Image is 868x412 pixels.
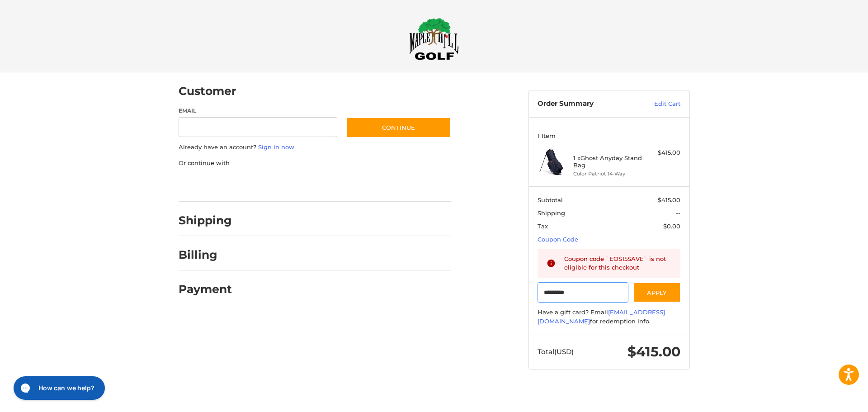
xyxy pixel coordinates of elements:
span: $415.00 [658,196,680,204]
p: Already have an account? [179,143,451,152]
div: Coupon code `EOS15SAVE` is not eligible for this checkout [564,255,672,272]
h2: Payment [179,282,232,296]
li: Color Patriot 14-Way [573,170,642,178]
iframe: PayPal-paypal [175,176,243,193]
span: $0.00 [663,223,680,230]
a: Coupon Code [538,236,578,243]
h2: Shipping [179,213,232,227]
div: $415.00 [645,148,680,157]
iframe: PayPal-paylater [252,176,320,193]
span: $415.00 [627,343,680,360]
button: Apply [633,282,681,303]
span: Tax [538,223,548,230]
a: [EMAIL_ADDRESS][DOMAIN_NAME] [538,308,665,325]
h3: Order Summary [538,99,635,109]
input: Gift Certificate or Coupon Code [538,282,628,303]
div: Have a gift card? Email for redemption info. [538,308,680,326]
a: Edit Cart [635,99,680,109]
span: Subtotal [538,196,563,204]
p: Or continue with [179,159,451,168]
h3: 1 Item [538,132,680,139]
iframe: PayPal-venmo [329,176,396,193]
span: Total (USD) [538,347,574,356]
h2: Billing [179,248,231,262]
span: Shipping [538,209,565,217]
img: Maple Hill Golf [409,18,459,60]
button: Continue [346,117,451,138]
span: -- [676,209,680,217]
h2: Customer [179,84,236,98]
iframe: Gorgias live chat messenger [9,373,108,403]
a: Sign in now [258,143,294,151]
label: Email [179,107,338,115]
h4: 1 x Ghost Anyday Stand Bag [573,154,642,169]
